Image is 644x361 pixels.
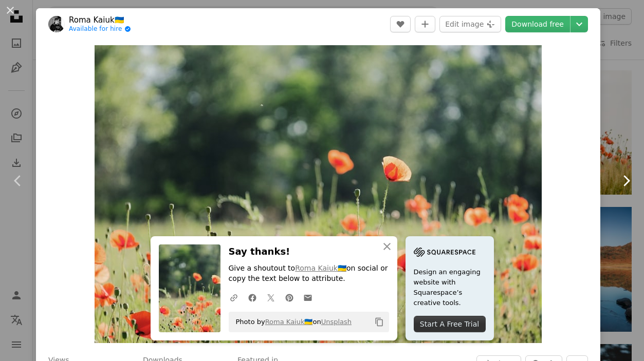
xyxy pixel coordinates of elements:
[243,287,262,308] a: Share on Facebook
[95,45,542,343] img: red flower field during daytime
[414,267,486,308] span: Design an engaging website with Squarespace’s creative tools.
[231,314,352,330] span: Photo by on
[69,25,131,33] a: Available for hire
[439,16,501,32] button: Edit image
[295,264,346,272] a: Roma Kaiuk🇺🇦
[95,45,542,343] button: Zoom in on this image
[608,131,644,230] a: Next
[414,316,486,332] div: Start A Free Trial
[229,244,389,259] h3: Say thanks!
[262,287,280,308] a: Share on Twitter
[299,287,317,308] a: Share over email
[265,318,313,326] a: Roma Kaiuk🇺🇦
[280,287,299,308] a: Share on Pinterest
[415,16,435,32] button: Add to Collection
[390,16,411,32] button: Like
[229,263,389,284] p: Give a shoutout to on social or copy the text below to attribute.
[69,15,131,25] a: Roma Kaiuk🇺🇦
[371,313,388,331] button: Copy to clipboard
[321,318,352,326] a: Unsplash
[571,16,588,32] button: Choose download size
[414,244,475,260] img: file-1705255347840-230a6ab5bca9image
[48,16,65,32] img: Go to Roma Kaiuk🇺🇦's profile
[406,236,494,340] a: Design an engaging website with Squarespace’s creative tools.Start A Free Trial
[505,16,570,32] a: Download free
